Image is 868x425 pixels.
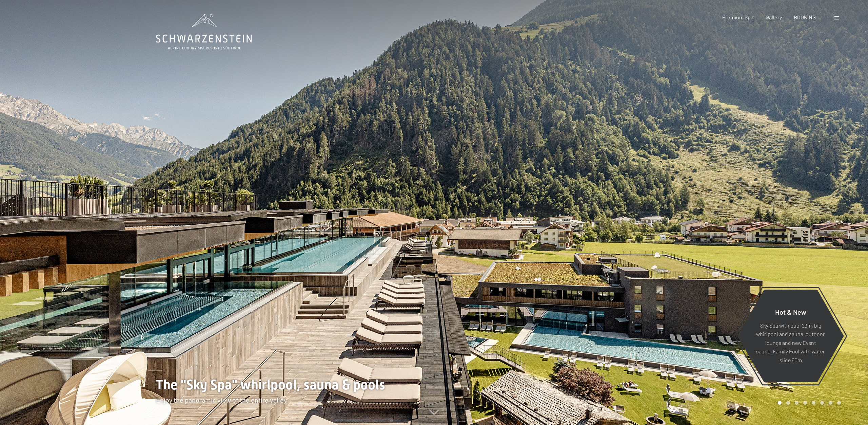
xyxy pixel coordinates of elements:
[722,14,753,20] a: Premium Spa
[795,401,798,405] div: Carousel Page 3
[803,401,807,405] div: Carousel Page 4
[778,401,782,405] div: Carousel Page 1 (Current Slide)
[737,289,844,383] a: Hot & New Sky Spa with pool 23m, big whirlpool and sauna, outdoor lounge and new Event sauna, Fam...
[766,14,782,20] a: Gallery
[829,401,832,405] div: Carousel Page 7
[812,401,815,405] div: Carousel Page 5
[794,14,816,20] a: BOOKING
[775,308,806,316] span: Hot & New
[754,321,827,364] p: Sky Spa with pool 23m, big whirlpool and sauna, outdoor lounge and new Event sauna, Family Pool w...
[775,401,841,405] div: Carousel Pagination
[820,401,824,405] div: Carousel Page 6
[837,401,841,405] div: Carousel Page 8
[786,401,790,405] div: Carousel Page 2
